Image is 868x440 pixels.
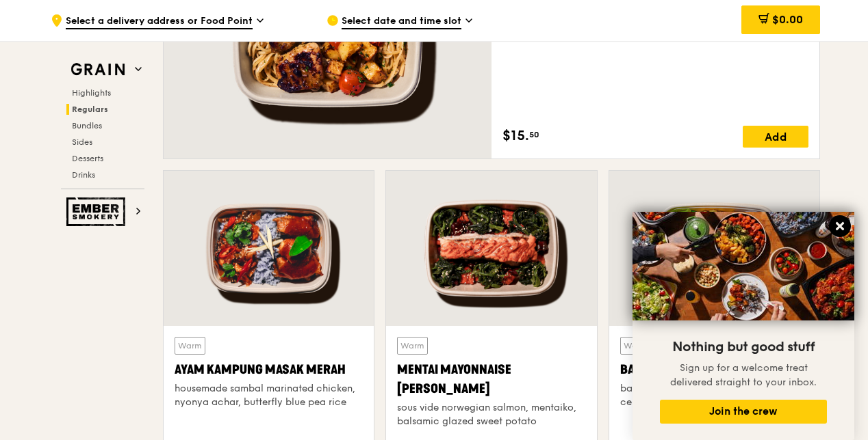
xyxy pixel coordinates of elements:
[620,337,651,355] div: Warm
[66,57,129,82] img: Grain web logo
[743,126,808,148] div: Add
[670,362,817,388] span: Sign up for a welcome treat delivered straight to your inbox.
[772,13,803,26] span: $0.00
[397,337,428,355] div: Warm
[72,121,102,130] span: Bundles
[72,137,92,147] span: Sides
[660,400,827,424] button: Join the crew
[66,197,129,226] img: Ember Smokery web logo
[829,215,851,237] button: Close
[397,401,585,428] div: sous vide norwegian salmon, mentaiko, balsamic glazed sweet potato
[620,382,808,409] div: basil scented multigrain rice, braised celery mushroom cabbage, hanjuku egg
[633,212,854,320] img: DSC07876-Edit02-Large.jpeg
[342,14,461,29] span: Select date and time slot
[175,337,205,355] div: Warm
[72,105,108,114] span: Regulars
[72,88,111,98] span: Highlights
[175,360,363,379] div: Ayam Kampung Masak Merah
[397,360,585,398] div: Mentai Mayonnaise [PERSON_NAME]
[72,154,103,163] span: Desserts
[72,170,95,180] span: Drinks
[502,126,529,146] span: $15.
[620,360,808,379] div: Basil Thunder Tea Rice
[175,382,363,409] div: housemade sambal marinated chicken, nyonya achar, butterfly blue pea rice
[66,14,253,29] span: Select a delivery address or Food Point
[672,339,815,355] span: Nothing but good stuff
[529,129,539,140] span: 50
